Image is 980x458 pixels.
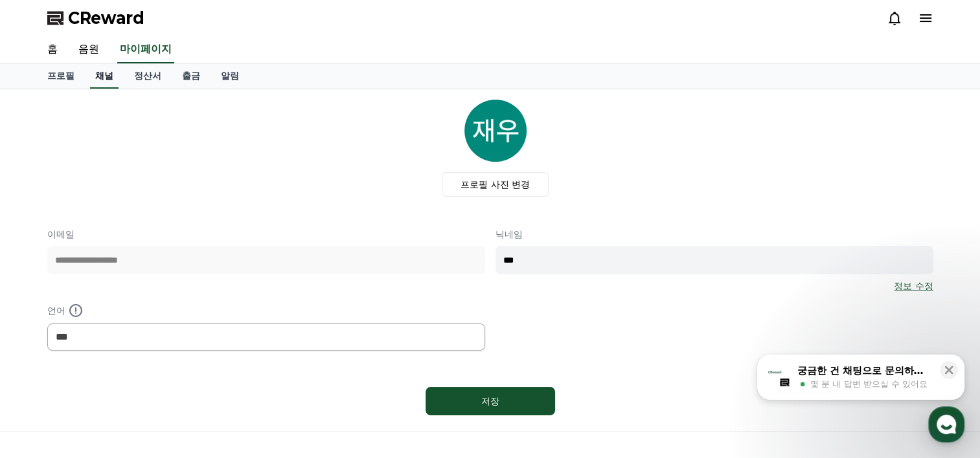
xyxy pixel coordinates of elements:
label: 프로필 사진 변경 [442,172,549,197]
a: CReward [47,8,144,28]
a: 프로필 [37,64,85,89]
a: 홈 [4,351,85,383]
a: 정보 수정 [894,279,933,292]
span: 설정 [200,370,216,380]
p: 닉네임 [496,228,933,241]
button: 저장 [426,387,555,415]
a: 마이페이지 [117,36,174,63]
a: 출금 [172,64,211,89]
a: 대화 [85,351,167,383]
span: 홈 [41,370,49,380]
a: 알림 [211,64,249,89]
a: 음원 [68,36,109,63]
a: 설정 [167,351,249,383]
p: 이메일 [47,228,485,241]
a: 홈 [37,36,68,63]
div: 저장 [451,395,529,408]
span: CReward [68,8,144,28]
a: 정산서 [124,64,172,89]
a: 채널 [90,64,119,89]
img: profile_image [464,100,527,162]
p: 언어 [47,303,485,318]
span: 대화 [119,371,134,381]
